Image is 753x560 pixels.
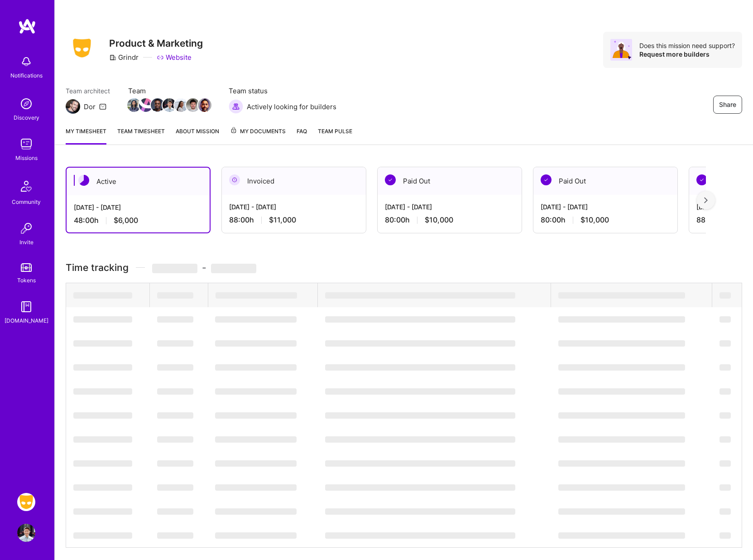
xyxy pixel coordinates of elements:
span: My Documents [230,126,286,136]
img: Active [78,175,89,186]
div: Invoiced [222,167,366,195]
a: Team Pulse [318,126,352,145]
span: ‌ [157,364,193,371]
span: ‌ [215,340,297,347]
span: ‌ [73,412,132,419]
span: ‌ [215,412,297,419]
img: Invoiced [229,174,240,185]
span: $10,000 [425,215,453,225]
span: ‌ [558,460,685,467]
span: ‌ [558,532,685,539]
span: ‌ [325,484,515,491]
img: Paid Out [541,174,552,185]
span: ‌ [215,460,297,467]
img: User Avatar [17,524,35,542]
div: [DATE] - [DATE] [74,203,202,212]
a: Team Member Avatar [187,97,199,113]
a: My timesheet [66,126,106,145]
div: Paid Out [533,167,677,195]
div: 88:00 h [229,215,359,225]
img: Community [15,175,37,197]
a: About Mission [176,126,219,145]
span: ‌ [215,388,297,395]
img: Team Member Avatar [151,98,164,112]
span: ‌ [719,388,731,395]
span: Team [128,86,211,96]
img: Grindr: Product & Marketing [17,493,35,511]
span: ‌ [558,292,685,299]
span: Team Pulse [318,128,352,135]
span: ‌ [325,364,515,371]
span: ‌ [719,412,731,419]
span: ‌ [719,508,731,515]
div: [DOMAIN_NAME] [5,316,48,325]
span: ‌ [73,508,132,515]
img: Team Member Avatar [186,98,200,112]
img: Avatar [610,39,632,61]
a: FAQ [297,126,307,145]
span: ‌ [558,316,685,323]
div: Discovery [14,113,39,122]
span: Actively looking for builders [247,102,336,111]
span: $6,000 [114,216,138,225]
div: Dor [84,102,96,111]
span: ‌ [157,340,193,347]
div: [DATE] - [DATE] [541,202,670,212]
span: ‌ [215,508,297,515]
a: Team Member Avatar [128,97,140,113]
img: Team Member Avatar [198,98,211,112]
div: 80:00 h [385,215,514,225]
span: ‌ [719,532,731,539]
a: My Documents [230,126,286,145]
img: Paid Out [385,174,396,185]
img: Team Architect [66,99,80,114]
span: ‌ [157,388,193,395]
span: ‌ [215,316,297,323]
a: Team Member Avatar [152,97,163,113]
img: Invite [17,219,35,237]
div: 48:00 h [74,216,202,225]
span: ‌ [73,340,132,347]
span: ‌ [157,436,193,443]
div: 80:00 h [541,215,670,225]
a: Grindr: Product & Marketing [15,493,38,511]
span: ‌ [558,436,685,443]
span: ‌ [215,436,297,443]
span: $11,000 [269,215,296,225]
span: ‌ [215,532,297,539]
h3: Product & Marketing [109,38,203,49]
span: ‌ [215,364,297,371]
span: ‌ [157,484,193,491]
span: ‌ [325,460,515,467]
span: ‌ [719,460,731,467]
span: ‌ [719,364,731,371]
span: ‌ [325,340,515,347]
i: icon Mail [99,103,106,110]
span: Share [719,100,736,109]
img: Team Member Avatar [174,98,188,112]
span: ‌ [157,460,193,467]
span: ‌ [73,292,132,299]
div: Active [67,168,210,195]
div: Paid Out [378,167,522,195]
span: ‌ [157,508,193,515]
span: ‌ [325,532,515,539]
img: Team Member Avatar [127,98,141,112]
span: ‌ [73,364,132,371]
img: teamwork [17,135,35,153]
img: Company Logo [66,36,98,60]
img: tokens [21,263,32,272]
div: Request more builders [639,50,735,58]
span: - [152,262,256,273]
button: Share [713,96,742,114]
div: Notifications [10,71,43,80]
span: ‌ [719,316,731,323]
img: right [704,197,708,203]
span: ‌ [216,292,297,299]
div: Missions [15,153,38,163]
span: ‌ [558,388,685,395]
span: ‌ [325,292,515,299]
span: ‌ [558,484,685,491]
span: ‌ [157,316,193,323]
a: Team Member Avatar [199,97,211,113]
